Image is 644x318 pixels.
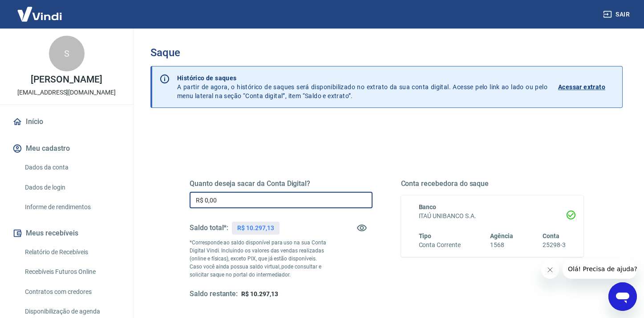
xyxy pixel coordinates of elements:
a: Dados da conta [21,158,122,177]
a: Recebíveis Futuros Online [21,263,122,281]
p: [EMAIL_ADDRESS][DOMAIN_NAME] [17,88,116,97]
h5: Quanto deseja sacar da Conta Digital? [190,179,373,188]
a: Início [11,112,122,132]
h6: Conta Corrente [419,240,461,250]
img: Vindi [11,0,69,28]
span: Agência [490,232,513,240]
h6: 1568 [490,240,513,250]
span: Conta [543,232,559,240]
span: Olá! Precisa de ajuda? [5,6,75,13]
div: S [49,36,85,71]
span: R$ 10.297,13 [241,290,278,297]
h6: 25298-3 [543,240,566,250]
p: *Corresponde ao saldo disponível para uso na sua Conta Digital Vindi. Incluindo os valores das ve... [190,239,327,279]
a: Contratos com credores [21,283,122,301]
a: Relatório de Recebíveis [21,243,122,261]
span: Banco [419,203,437,211]
iframe: Mensagem da empresa [563,259,637,279]
button: Sair [601,6,633,23]
h3: Saque [150,46,623,59]
button: Meus recebíveis [11,223,122,243]
p: R$ 10.297,13 [237,223,274,233]
iframe: Botão para abrir a janela de mensagens [608,282,637,311]
a: Acessar extrato [558,74,615,100]
h5: Saldo restante: [190,289,238,299]
p: A partir de agora, o histórico de saques será disponibilizado no extrato da sua conta digital. Ac... [177,74,547,100]
p: Histórico de saques [177,74,547,83]
h5: Conta recebedora do saque [401,179,584,188]
span: Tipo [419,232,432,240]
h5: Saldo total*: [190,223,228,232]
iframe: Fechar mensagem [541,261,559,279]
button: Meu cadastro [11,139,122,158]
p: Acessar extrato [558,83,605,91]
h6: ITAÚ UNIBANCO S.A. [419,211,566,221]
a: Informe de rendimentos [21,198,122,216]
a: Dados de login [21,178,122,197]
p: [PERSON_NAME] [31,75,102,84]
